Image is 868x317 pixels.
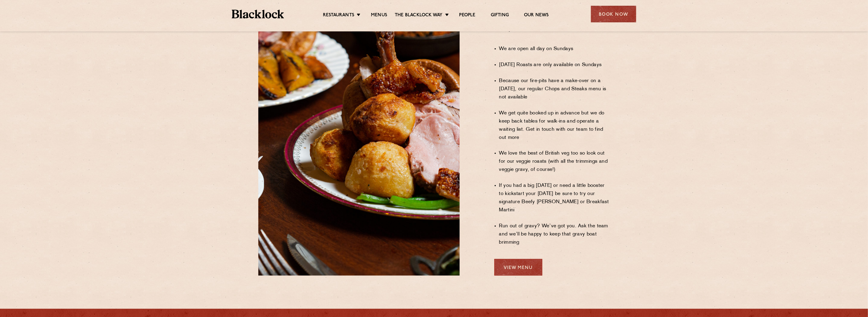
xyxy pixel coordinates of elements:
li: We love the best of British veg too so look out for our veggie roasts (with all the trimmings and... [499,149,610,174]
a: The Blacklock Way [395,12,442,19]
a: Our News [524,12,549,19]
li: If you had a big [DATE] or need a little booster to kickstart your [DATE] be sure to try our sign... [499,182,610,214]
li: We are open all day on Sundays [499,45,610,53]
li: [DATE] Roasts are only available on Sundays [499,61,610,69]
a: Gifting [491,12,509,19]
li: We get quite booked up in advance but we do keep back tables for walk-ins and operate a waiting l... [499,109,610,142]
a: People [459,12,476,19]
li: Run out of gravy? We’ve got you. Ask the team and we’ll be happy to keep that gravy boat brimming [499,222,610,247]
img: BL_Textured_Logo-footer-cropped.svg [232,10,284,18]
li: Because our fire-pits have a make-over on a [DATE], our regular Chops and Steaks menu is not avai... [499,77,610,101]
a: Menus [371,12,387,19]
a: Restaurants [323,12,354,19]
div: Book Now [591,6,636,22]
a: View Menu [494,259,542,276]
